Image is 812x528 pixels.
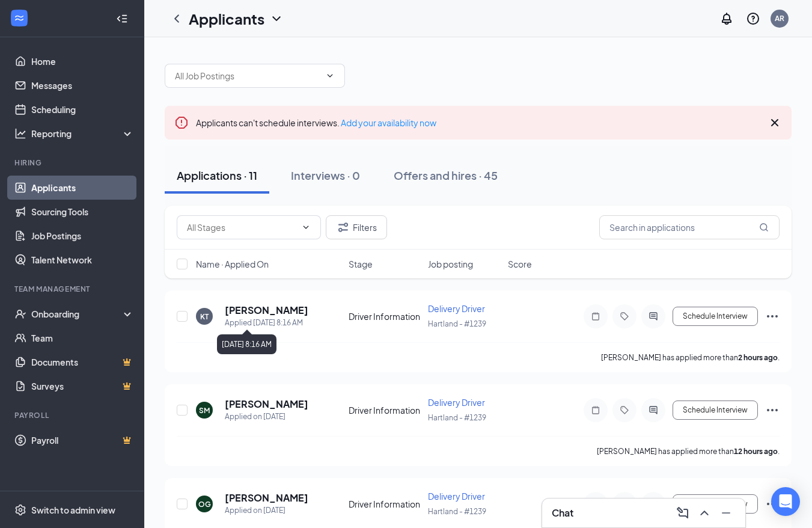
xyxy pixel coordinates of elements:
span: Stage [349,258,373,270]
div: Interviews · 0 [291,168,360,183]
svg: Ellipses [765,309,780,324]
h5: [PERSON_NAME] [225,398,308,411]
span: Hartland - #1239 [428,413,486,422]
a: Sourcing Tools [31,200,134,224]
div: Reporting [31,127,135,140]
div: Onboarding [31,308,124,320]
span: Applicants can't schedule interviews. [196,117,436,128]
div: Applied on [DATE] [225,411,308,423]
div: Driver Information [349,404,421,416]
span: Name · Applied On [196,258,269,270]
p: [PERSON_NAME] has applied more than . [601,352,780,363]
a: Add your availability now [341,117,436,128]
div: Applied [DATE] 8:16 AM [225,317,308,329]
svg: ChevronUp [697,506,712,520]
svg: WorkstreamLogo [13,12,25,24]
svg: ChevronDown [269,11,284,26]
a: Home [31,49,134,73]
svg: ActiveChat [646,405,661,415]
div: Driver Information [349,498,421,510]
span: Hartland - #1239 [428,319,486,328]
b: 12 hours ago [734,447,778,456]
a: DocumentsCrown [31,350,134,374]
svg: ChevronDown [301,223,311,232]
input: All Job Postings [175,69,320,82]
div: Driver Information [349,310,421,322]
div: Payroll [14,410,132,420]
svg: Tag [617,312,632,321]
svg: Ellipses [765,403,780,417]
svg: QuestionInfo [746,11,760,26]
svg: ActiveChat [646,312,661,321]
a: Team [31,326,134,350]
span: Job posting [428,258,473,270]
b: 2 hours ago [738,353,778,362]
svg: Note [588,312,603,321]
span: Score [508,258,532,270]
button: Schedule Interview [673,401,758,420]
div: Switch to admin view [31,504,115,516]
svg: ComposeMessage [676,506,690,520]
button: Filter Filters [326,215,387,239]
h3: Chat [552,506,573,520]
div: [DATE] 8:16 AM [217,334,276,354]
div: AR [775,13,784,23]
svg: ChevronDown [325,71,335,81]
button: ChevronUp [695,503,714,523]
div: OG [198,499,211,509]
svg: Cross [768,115,782,130]
svg: ChevronLeft [169,11,184,26]
a: Applicants [31,176,134,200]
svg: Minimize [719,506,733,520]
svg: Collapse [116,13,128,25]
a: Talent Network [31,248,134,272]
svg: Error [174,115,189,130]
span: Delivery Driver [428,397,485,408]
a: SurveysCrown [31,374,134,398]
a: Messages [31,73,134,97]
h5: [PERSON_NAME] [225,491,308,505]
div: Hiring [14,158,132,168]
svg: Notifications [719,11,734,26]
svg: Ellipses [765,497,780,511]
input: Search in applications [599,215,780,239]
button: ComposeMessage [673,503,692,523]
svg: UserCheck [14,308,26,320]
span: Delivery Driver [428,303,485,314]
a: Job Postings [31,224,134,248]
svg: Tag [617,405,632,415]
div: Offers and hires · 45 [394,168,498,183]
div: KT [200,312,209,322]
svg: Settings [14,504,26,516]
button: Minimize [716,503,736,523]
svg: Note [588,405,603,415]
a: Scheduling [31,97,134,121]
h5: [PERSON_NAME] [225,304,308,317]
a: PayrollCrown [31,428,134,452]
svg: MagnifyingGlass [759,223,769,232]
svg: Analysis [14,127,26,140]
svg: Filter [336,220,350,235]
button: Schedule Interview [673,307,758,326]
button: Schedule Interview [673,494,758,514]
div: SM [199,405,210,416]
span: Hartland - #1239 [428,507,486,516]
div: Open Intercom Messenger [771,487,800,516]
div: Applied on [DATE] [225,505,308,517]
span: Delivery Driver [428,491,485,502]
div: Team Management [14,284,132,294]
div: Applications · 11 [177,168,257,183]
input: All Stages [187,221,296,234]
h1: Applicants [189,8,264,29]
p: [PERSON_NAME] has applied more than . [597,446,780,456]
